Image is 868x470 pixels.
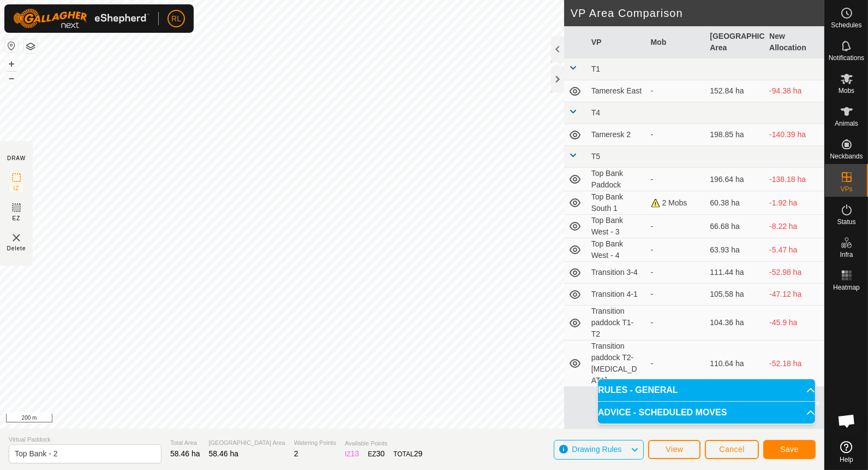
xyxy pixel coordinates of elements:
span: EZ [13,214,21,222]
th: VP [587,26,646,58]
td: 198.85 ha [705,124,765,146]
td: -52.18 ha [765,340,824,387]
span: RL [171,13,181,25]
span: Status [837,219,855,225]
button: – [5,72,18,85]
div: - [651,221,702,232]
div: - [651,317,702,328]
td: 110.64 ha [705,340,765,387]
th: New Allocation [765,26,824,58]
td: -52.98 ha [765,262,824,284]
td: -140.39 ha [765,124,824,146]
img: VP [10,231,23,244]
td: Top Bank South 1 [587,191,646,215]
span: Schedules [831,22,861,28]
td: 105.58 ha [705,284,765,305]
div: - [651,244,702,256]
a: Help [825,437,868,467]
button: Map Layers [24,40,37,53]
td: -94.38 ha [765,80,824,102]
span: Neckbands [830,153,863,160]
span: Virtual Paddock [9,435,161,444]
td: -8.22 ha [765,215,824,238]
span: Infra [840,251,853,258]
span: ADVICE - SCHEDULED MOVES [598,408,727,417]
span: Watering Points [294,438,336,448]
td: 152.84 ha [705,80,765,102]
p-accordion-header: ADVICE - SCHEDULED MOVES [598,402,815,424]
button: Save [763,440,816,459]
td: Top Bank Paddock [587,168,646,191]
p-accordion-header: RULES - GENERAL [598,379,815,401]
span: T1 [591,64,600,73]
span: RULES - GENERAL [598,386,678,395]
div: EZ [368,448,385,460]
span: 13 [351,449,360,458]
span: T4 [591,108,600,117]
td: 196.64 ha [705,168,765,191]
div: IZ [345,448,359,460]
span: Heatmap [833,284,860,291]
span: Save [780,445,799,454]
td: -45.9 ha [765,305,824,340]
th: Mob [646,26,706,58]
td: Transition 4-1 [587,284,646,305]
div: - [651,174,702,185]
div: - [651,85,702,97]
div: - [651,129,702,140]
td: Top Bank West - 3 [587,215,646,238]
td: -138.18 ha [765,168,824,191]
div: - [651,289,702,300]
div: - [651,267,702,278]
div: Open chat [830,404,863,437]
span: View [666,445,683,454]
div: DRAW [7,154,26,162]
span: Drawing Rules [572,445,621,454]
a: Contact Us [423,414,455,424]
span: Available Points [345,439,422,448]
td: -47.12 ha [765,284,824,305]
div: - [651,358,702,369]
td: Tameresk East [587,80,646,102]
div: TOTAL [393,448,422,460]
span: Total Area [170,438,200,448]
span: Notifications [829,55,864,61]
span: Help [840,456,853,463]
span: 58.46 ha [170,449,200,458]
td: -1.92 ha [765,191,824,215]
th: [GEOGRAPHIC_DATA] Area [705,26,765,58]
td: Transition 3-4 [587,262,646,284]
td: 63.93 ha [705,238,765,262]
td: Transition paddock T1-T2 [587,305,646,340]
td: 111.44 ha [705,262,765,284]
span: 2 [294,449,298,458]
span: Mobs [839,87,854,94]
span: IZ [14,184,20,192]
span: 29 [414,449,423,458]
div: 2 Mobs [651,197,702,209]
td: 66.68 ha [705,215,765,238]
td: -5.47 ha [765,238,824,262]
h2: VP Area Comparison [571,7,824,20]
span: 58.46 ha [209,449,239,458]
span: Animals [835,120,858,127]
td: Top Bank West - 4 [587,238,646,262]
td: 60.38 ha [705,191,765,215]
td: Tameresk 2 [587,124,646,146]
span: 30 [376,449,385,458]
a: Privacy Policy [369,414,410,424]
img: Gallagher Logo [13,9,149,28]
button: Reset Map [5,39,18,52]
span: Delete [7,244,26,252]
button: View [648,440,701,459]
td: Transition paddock T2-[MEDICAL_DATA] [587,340,646,387]
button: Cancel [705,440,759,459]
button: + [5,57,18,70]
span: T5 [591,152,600,161]
span: [GEOGRAPHIC_DATA] Area [209,438,285,448]
td: 104.36 ha [705,305,765,340]
span: Cancel [719,445,745,454]
span: VPs [840,186,852,192]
